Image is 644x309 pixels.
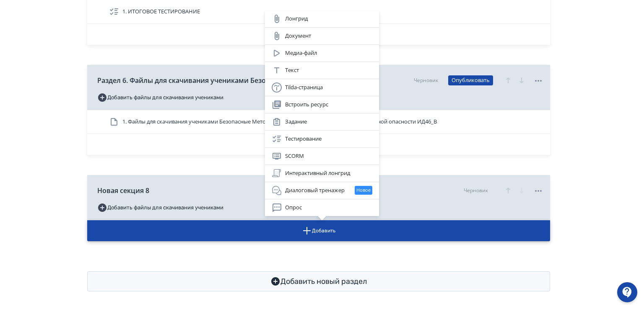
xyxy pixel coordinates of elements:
div: Медиа-файл [272,48,372,58]
div: Опрос [272,203,372,213]
div: Интерактивный лонгрид [272,168,372,178]
div: SCORM [272,151,372,161]
div: Тестирование [272,134,372,144]
div: Лонгрид [272,14,372,24]
div: Задание [272,117,372,127]
div: Встроить ресурс [272,100,372,110]
span: Новое [356,187,371,194]
div: Документ [272,31,372,41]
div: Диалоговый тренажер [272,185,372,196]
div: Tilda-страница [272,82,372,93]
div: Текст [272,65,372,75]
